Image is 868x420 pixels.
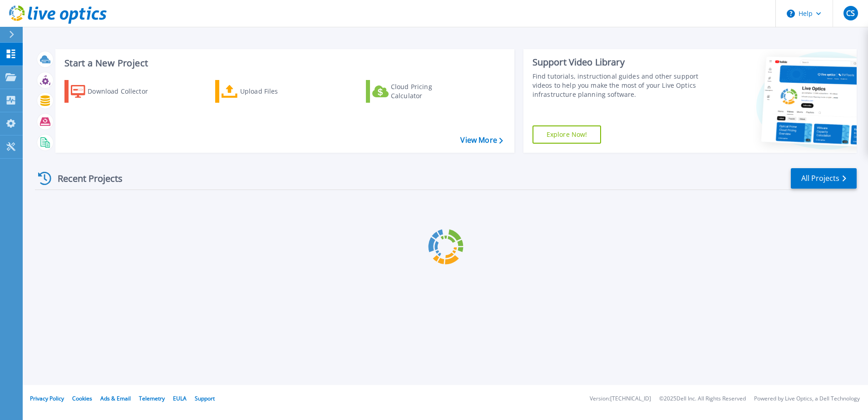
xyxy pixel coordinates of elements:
h3: Start a New Project [64,58,503,68]
a: Cookies [72,395,92,402]
div: Recent Projects [35,167,135,190]
div: Support Video Library [533,56,702,68]
span: CS [846,10,855,17]
li: © 2025 Dell Inc. All Rights Reserved [659,396,746,402]
a: EULA [173,395,187,402]
a: Privacy Policy [30,395,64,402]
div: Download Collector [88,82,160,100]
a: Upload Files [215,80,316,103]
a: Support [195,395,215,402]
li: Version: [TECHNICAL_ID] [590,396,651,402]
a: Explore Now! [533,125,602,144]
a: View More [460,136,503,145]
li: Powered by Live Optics, a Dell Technology [754,396,860,402]
a: Cloud Pricing Calculator [366,80,467,103]
a: Telemetry [139,395,165,402]
div: Upload Files [240,82,313,100]
div: Find tutorials, instructional guides and other support videos to help you make the most of your L... [533,72,702,99]
a: Ads & Email [100,395,131,402]
a: All Projects [791,168,857,189]
a: Download Collector [64,80,166,103]
div: Cloud Pricing Calculator [391,82,464,100]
